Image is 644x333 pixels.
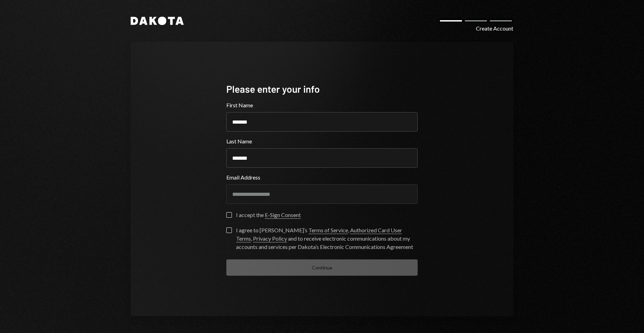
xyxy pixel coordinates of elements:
a: Authorized Card User Terms [236,227,402,242]
label: First Name [226,101,418,109]
a: E-Sign Consent [265,211,301,219]
div: Create Account [476,24,513,33]
div: Please enter your info [226,82,418,96]
label: Email Address [226,173,418,182]
a: Terms of Service [308,227,348,234]
label: Last Name [226,137,418,145]
a: Privacy Policy [253,235,287,242]
div: I accept the [236,211,301,219]
button: I agree to [PERSON_NAME]’s Terms of Service, Authorized Card User Terms, Privacy Policy and to re... [226,227,232,233]
div: I agree to [PERSON_NAME]’s , , and to receive electronic communications about my accounts and ser... [236,226,418,251]
button: I accept the E-Sign Consent [226,212,232,218]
